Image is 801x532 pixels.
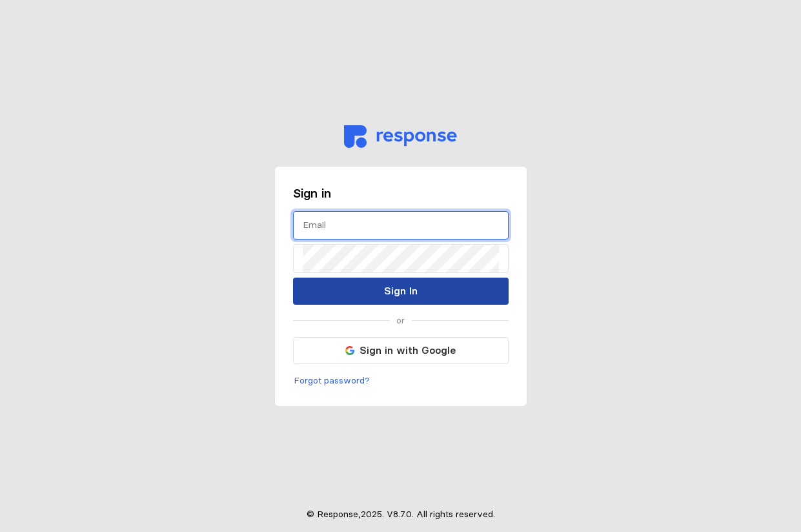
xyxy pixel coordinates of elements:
[303,212,499,240] input: Email
[294,374,370,388] p: Forgot password?
[384,283,418,299] p: Sign In
[344,125,457,148] img: svg%3e
[345,346,354,355] img: svg%3e
[396,314,405,328] p: or
[307,507,495,522] p: © Response, 2025 . V 8.7.0 . All rights reserved.
[293,185,509,202] h3: Sign in
[293,373,370,389] button: Forgot password?
[293,337,509,364] button: Sign in with Google
[360,342,456,358] p: Sign in with Google
[293,278,509,305] button: Sign In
